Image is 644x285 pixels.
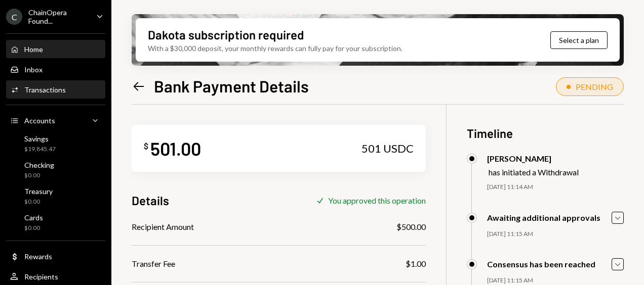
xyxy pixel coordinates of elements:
[24,272,58,281] div: Recipients
[487,276,624,285] div: [DATE] 11:15 AM
[24,171,54,180] div: $0.00
[150,137,201,160] div: 501.00
[24,145,56,154] div: $19,845.47
[6,131,105,156] a: Savings$19,845.47
[487,154,579,163] div: [PERSON_NAME]
[24,45,43,54] div: Home
[489,167,579,177] div: has initiated a Withdrawal
[28,8,88,25] div: ChainOpera Found...
[487,183,624,192] div: [DATE] 11:14 AM
[148,26,304,43] div: Dakota subscription required
[24,198,53,206] div: $0.00
[132,258,175,270] div: Transfer Fee
[487,259,595,269] div: Consensus has been reached
[132,192,169,209] h3: Details
[467,125,624,141] h3: Timeline
[24,187,53,196] div: Treasury
[6,158,105,182] a: Checking$0.00
[6,210,105,234] a: Cards$0.00
[132,221,194,233] div: Recipient Amount
[24,213,43,222] div: Cards
[148,43,402,54] div: With a $30,000 deposit, your monthly rewards can fully pay for your subscription.
[24,65,43,74] div: Inbox
[144,141,148,151] div: $
[6,247,105,265] a: Rewards
[154,76,309,96] h1: Bank Payment Details
[406,258,426,270] div: $1.00
[6,111,105,129] a: Accounts
[576,82,613,91] div: PENDING
[24,134,56,143] div: Savings
[24,116,55,125] div: Accounts
[6,60,105,78] a: Inbox
[24,161,54,169] div: Checking
[550,31,608,49] button: Select a plan
[396,221,426,233] div: $500.00
[328,196,426,205] div: You approved this operation
[361,141,414,156] div: 501 USDC
[6,184,105,208] a: Treasury$0.00
[6,40,105,58] a: Home
[24,85,66,94] div: Transactions
[6,80,105,99] a: Transactions
[24,224,43,232] div: $0.00
[487,213,600,222] div: Awaiting additional approvals
[487,230,624,239] div: [DATE] 11:15 AM
[24,252,52,261] div: Rewards
[6,9,22,25] div: C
